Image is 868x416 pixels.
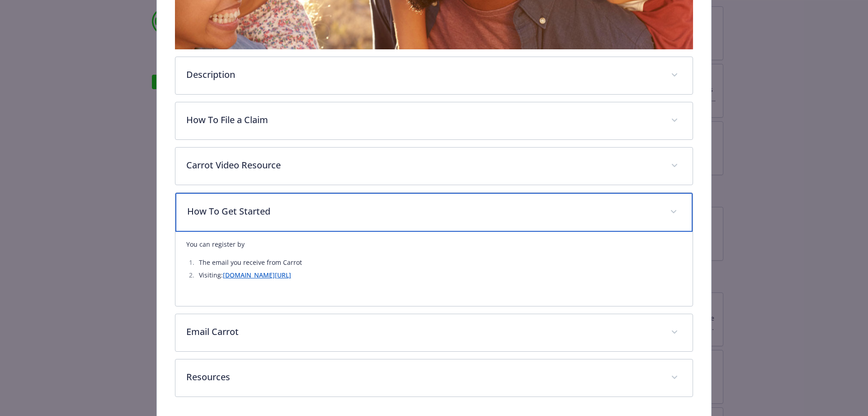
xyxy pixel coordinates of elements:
[196,257,682,268] li: The email you receive from Carrot
[175,193,693,232] div: How To Get Started
[186,113,660,127] p: How To File a Claim
[186,158,660,172] p: Carrot Video Resource
[175,359,693,397] div: Resources
[187,205,660,218] p: How To Get Started
[223,271,291,279] a: [DOMAIN_NAME][URL]
[196,270,682,281] li: Visiting:
[175,102,693,139] div: How To File a Claim
[175,314,693,351] div: Email Carrot
[186,325,660,339] p: Email Carrot
[175,57,693,94] div: Description
[186,68,660,81] p: Description
[175,148,693,185] div: Carrot Video Resource
[186,239,682,250] p: You can register by
[175,232,693,306] div: How To Get Started
[186,370,660,384] p: Resources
